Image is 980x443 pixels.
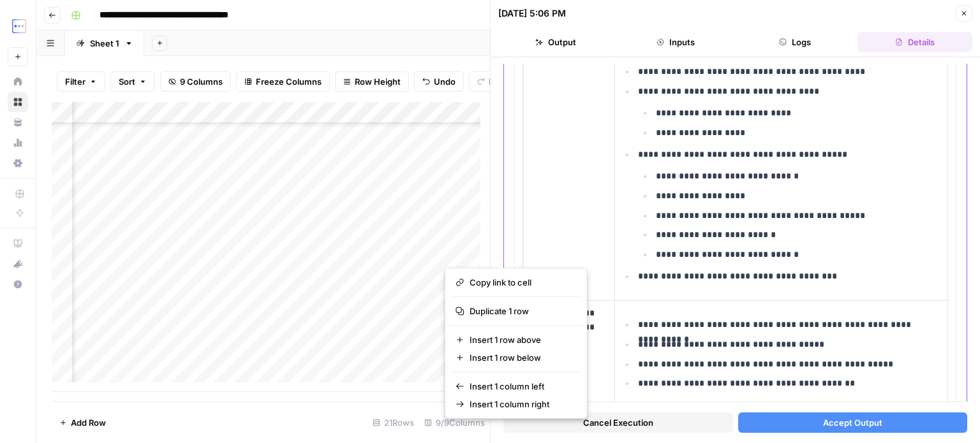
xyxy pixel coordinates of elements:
span: Accept Output [823,416,882,429]
a: Sheet 1 [65,31,144,56]
span: 9 Columns [180,75,223,88]
button: What's new? [8,254,28,274]
button: Output [498,32,613,52]
div: 9/9 Columns [419,412,490,433]
button: Logs [738,32,853,52]
button: Row Height [335,71,409,92]
div: 21 Rows [367,412,419,433]
div: What's new? [8,254,27,273]
button: Accept Output [738,412,968,433]
a: Home [8,71,28,92]
div: Sheet 1 [90,37,119,50]
button: 9 Columns [160,71,231,92]
button: Cancel Execution [503,412,733,433]
button: Workspace: TripleDart [8,10,28,42]
span: Row Height [355,75,401,88]
button: Sort [110,71,155,92]
button: Help + Support [8,274,28,294]
a: AirOps Academy [8,233,28,254]
span: Filter [65,75,85,88]
a: Browse [8,92,28,112]
span: Duplicate 1 row [470,305,572,317]
a: Settings [8,153,28,173]
button: Details [857,32,972,52]
span: Add Row [71,416,106,429]
a: Your Data [8,112,28,133]
button: Undo [414,71,464,92]
span: Insert 1 row below [470,351,572,364]
span: Cancel Execution [583,416,653,429]
button: Redo [469,71,517,92]
span: Insert 1 column left [470,380,572,393]
img: TripleDart Logo [8,15,31,38]
button: Inputs [618,32,733,52]
span: Insert 1 column right [470,398,572,410]
button: Add Row [52,412,114,433]
span: Freeze Columns [256,75,322,88]
button: Filter [57,71,105,92]
div: [DATE] 5:06 PM [498,7,566,20]
button: Freeze Columns [236,71,330,92]
a: Usage [8,133,28,153]
span: Sort [119,75,135,88]
span: Undo [434,75,456,88]
span: Insert 1 row above [470,333,572,346]
span: Copy link to cell [470,276,572,289]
